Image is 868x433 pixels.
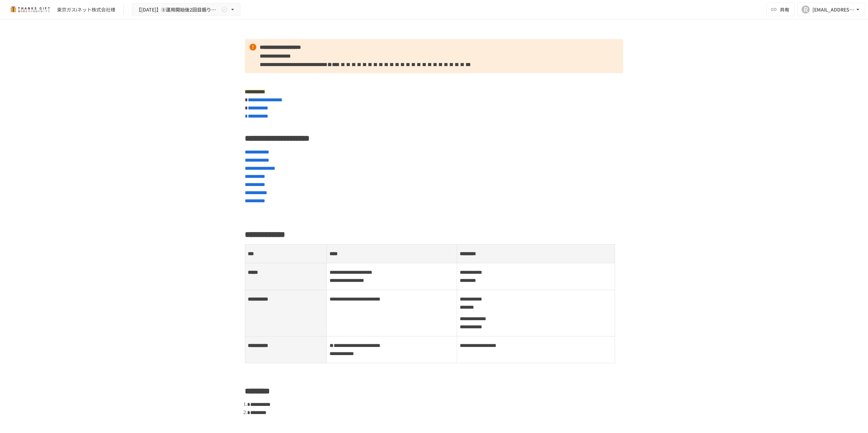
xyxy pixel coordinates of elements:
div: [EMAIL_ADDRESS][DOMAIN_NAME] [812,5,854,14]
div: R [802,5,810,14]
button: 【[DATE]】⑤運用開始後2回目振り返りMTG [132,3,240,16]
button: R[EMAIL_ADDRESS][DOMAIN_NAME] [797,3,865,16]
span: 共有 [780,6,789,13]
div: 東京ガスiネット株式会社様 [57,6,115,13]
img: mMP1OxWUAhQbsRWCurg7vIHe5HqDpP7qZo7fRoNLXQh [8,4,52,15]
span: 【[DATE]】⑤運用開始後2回目振り返りMTG [136,5,220,14]
button: 共有 [766,3,795,16]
